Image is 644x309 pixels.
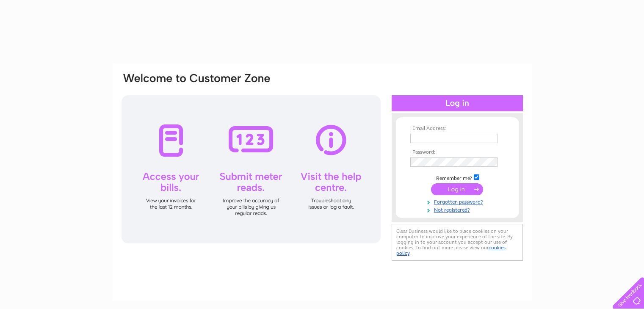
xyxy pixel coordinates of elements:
td: Remember me? [408,173,506,182]
a: cookies policy [396,245,506,256]
th: Password: [408,149,506,155]
a: Not registered? [410,205,506,213]
div: Clear Business would like to place cookies on your computer to improve your experience of the sit... [392,224,523,261]
input: Submit [431,183,483,195]
a: Forgotten password? [410,197,506,205]
th: Email Address: [408,126,506,132]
